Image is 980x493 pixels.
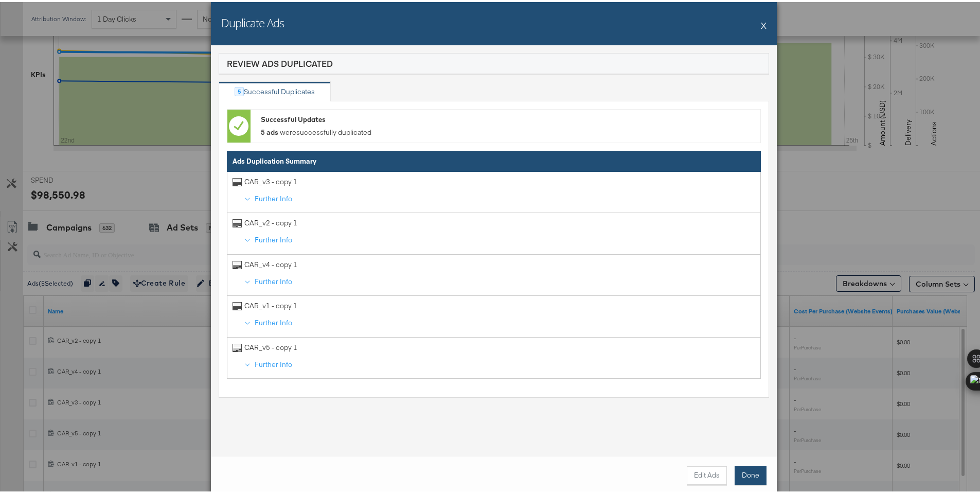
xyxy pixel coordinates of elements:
div: Successful Updates [261,113,371,122]
button: Edit Ads [687,464,727,483]
div: Further Info [251,316,751,326]
div: CAR_v1 - copy 1 [244,299,297,309]
a: Further Info [233,311,755,330]
div: CAR_v2 - copy 1 [244,216,297,226]
div: Further Info [251,358,751,367]
div: Further Info [251,275,751,285]
div: Successful Duplicates [244,85,315,95]
div: Further Info [251,192,751,202]
button: X [761,13,767,33]
a: Further Info [233,353,755,372]
div: CAR_v5 - copy 1 [244,341,297,351]
h2: Duplicate Ads [221,13,284,28]
button: Done [735,464,767,483]
div: CAR_v3 - copy 1 [244,175,297,185]
div: 5 [235,85,244,94]
a: Further Info [233,228,755,247]
a: Further Info [233,187,755,206]
div: CAR_v4 - copy 1 [244,258,297,268]
strong: 5 ads [261,126,278,135]
span: were successfully duplicated [261,126,371,135]
div: Further Info [251,233,751,243]
div: Review Ads Duplicated [227,56,333,67]
th: Ads Duplication Summary [227,149,761,170]
a: Further Info [233,270,755,289]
